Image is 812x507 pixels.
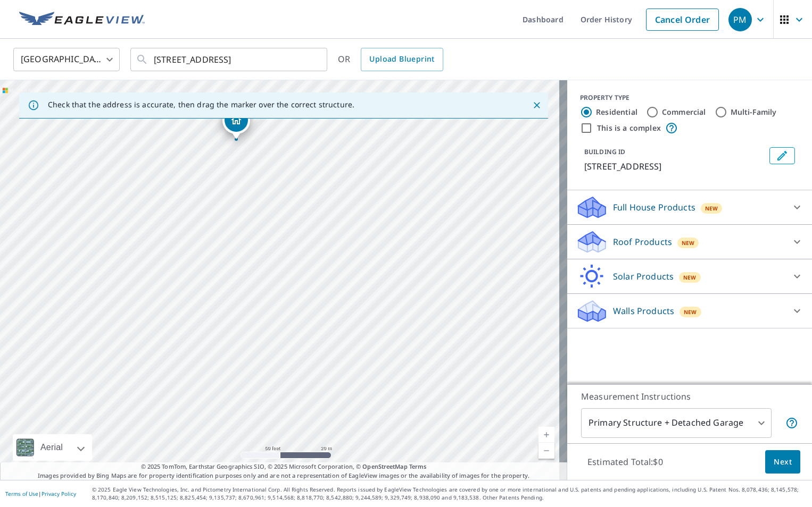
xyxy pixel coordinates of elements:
span: New [684,308,697,316]
p: Measurement Instructions [581,390,798,403]
span: New [682,239,695,247]
p: | [5,491,76,497]
p: [STREET_ADDRESS] [584,160,765,173]
a: Terms of Use [5,490,38,497]
div: [GEOGRAPHIC_DATA] [13,45,120,74]
div: PM [728,8,752,31]
p: © 2025 Eagle View Technologies, Inc. and Pictometry International Corp. All Rights Reserved. Repo... [92,486,807,502]
div: PROPERTY TYPE [580,93,799,103]
span: Your report will include the primary structure and a detached garage if one exists. [785,417,798,429]
span: © 2025 TomTom, Earthstar Geographics SIO, © 2025 Microsoft Corporation, © [141,462,427,471]
div: OR [338,48,443,71]
label: This is a complex [597,123,661,133]
a: Current Level 19, Zoom In [538,427,554,443]
button: Close [530,98,544,112]
span: New [705,204,718,213]
div: Full House ProductsNew [576,195,803,220]
div: Primary Structure + Detached Garage [581,408,772,438]
label: Multi-Family [731,107,777,117]
p: Roof Products [613,235,672,248]
p: Estimated Total: $0 [579,450,672,474]
span: New [683,273,697,282]
div: Aerial [37,434,66,461]
div: Solar ProductsNew [576,264,803,289]
label: Commercial [662,107,706,117]
img: EV Logo [19,12,145,28]
label: Residential [596,107,637,117]
a: Upload Blueprint [361,48,443,71]
button: Edit building 1 [769,147,795,164]
p: Check that the address is accurate, then drag the marker over the correct structure. [48,100,354,109]
p: Full House Products [613,201,695,214]
span: Next [774,455,792,469]
a: Current Level 19, Zoom Out [538,443,554,459]
div: Dropped pin, building 1, Residential property, 3238 181st Ave NW Andover, MN 55304 [222,106,250,139]
div: Aerial [13,434,92,461]
input: Search by address or latitude-longitude [154,45,305,74]
a: Privacy Policy [42,490,76,497]
p: Walls Products [613,305,674,317]
p: BUILDING ID [584,147,625,156]
span: Upload Blueprint [369,53,434,66]
a: OpenStreetMap [362,462,407,470]
button: Next [765,450,800,474]
p: Solar Products [613,270,674,283]
a: Cancel Order [646,9,719,31]
div: Roof ProductsNew [576,229,803,255]
div: Walls ProductsNew [576,298,803,324]
a: Terms [409,462,427,470]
